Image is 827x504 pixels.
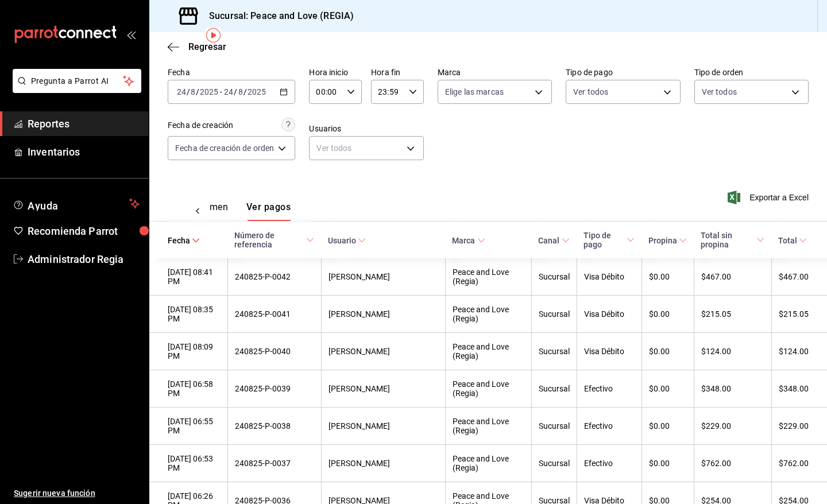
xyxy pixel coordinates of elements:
div: [PERSON_NAME] [329,309,438,319]
div: Sucursal [539,384,570,393]
button: Pregunta a Parrot AI [13,69,141,93]
div: navigation tabs [175,201,256,221]
div: 240825-P-0038 [235,421,314,431]
div: $0.00 [649,272,687,281]
div: Peace and Love (Regia) [453,342,524,360]
div: $229.00 [701,421,764,431]
div: Sucursal [539,272,570,281]
span: Canal [538,236,569,245]
span: Marca [452,236,485,245]
label: Hora inicio [309,68,362,76]
span: Regresar [188,41,226,52]
div: $215.05 [779,309,809,319]
div: $0.00 [649,459,687,468]
span: Usuario [328,236,366,245]
span: Fecha [168,236,200,245]
span: Número de referencia [234,231,314,249]
span: Fecha de creación de orden [175,142,274,154]
div: 240825-P-0040 [235,347,314,356]
div: 240825-P-0039 [235,384,314,393]
div: Efectivo [584,384,635,393]
div: [PERSON_NAME] [329,421,438,431]
label: Tipo de pago [566,68,680,76]
button: open_drawer_menu [126,30,136,39]
span: Ayuda [28,197,125,211]
span: Recomienda Parrot [28,223,140,239]
div: Peace and Love (Regia) [453,417,524,435]
span: Pregunta a Parrot AI [31,75,123,87]
input: -- [176,87,187,96]
div: [DATE] 08:41 PM [168,267,221,286]
div: [PERSON_NAME] [329,272,438,281]
div: Ver todos [309,136,423,160]
div: $229.00 [779,421,809,431]
h3: Sucursal: Peace and Love (REGIA) [200,9,354,23]
input: ---- [199,87,219,96]
div: Efectivo [584,421,635,431]
span: Total sin propina [701,231,764,249]
input: -- [190,87,196,96]
img: Tooltip marker [206,28,221,42]
div: Peace and Love (Regia) [453,267,524,286]
div: $762.00 [701,459,764,468]
button: Ver pagos [246,201,291,221]
div: [DATE] 06:55 PM [168,417,221,435]
input: -- [238,87,244,96]
div: $0.00 [649,384,687,393]
span: Elige las marcas [445,86,504,98]
span: / [234,87,237,96]
div: 240825-P-0041 [235,309,314,319]
div: $467.00 [701,272,764,281]
div: [DATE] 08:09 PM [168,342,221,360]
div: Peace and Love (Regia) [453,379,524,398]
div: [DATE] 08:35 PM [168,305,221,323]
div: $348.00 [701,384,764,393]
span: Sugerir nueva función [14,487,140,499]
button: Regresar [168,41,226,52]
div: Sucursal [539,347,570,356]
span: - [220,87,222,96]
div: Visa Débito [584,347,635,356]
span: Propina [648,236,687,245]
div: $215.05 [701,309,764,319]
div: $0.00 [649,421,687,431]
span: Tipo de pago [583,231,635,249]
label: Usuarios [309,125,423,133]
div: [PERSON_NAME] [329,347,438,356]
div: $124.00 [701,347,764,356]
span: Ver todos [702,86,737,98]
div: Fecha de creación [168,119,233,131]
div: $762.00 [779,459,809,468]
div: $467.00 [779,272,809,281]
a: Pregunta a Parrot AI [8,83,141,95]
div: $348.00 [779,384,809,393]
div: [DATE] 06:53 PM [168,454,221,472]
div: Efectivo [584,459,635,468]
span: Total [778,236,807,245]
div: [PERSON_NAME] [329,384,438,393]
button: Exportar a Excel [730,191,809,204]
div: $0.00 [649,347,687,356]
span: Reportes [28,116,140,131]
input: -- [223,87,234,96]
label: Tipo de orden [694,68,809,76]
div: 240825-P-0042 [235,272,314,281]
div: $124.00 [779,347,809,356]
span: Administrador Regia [28,251,140,267]
span: / [196,87,199,96]
input: ---- [247,87,266,96]
div: Sucursal [539,459,570,468]
div: Peace and Love (Regia) [453,454,524,472]
span: Inventarios [28,144,140,160]
div: 240825-P-0037 [235,459,314,468]
div: Visa Débito [584,272,635,281]
span: / [244,87,247,96]
div: Peace and Love (Regia) [453,305,524,323]
label: Marca [438,68,552,76]
label: Hora fin [371,68,424,76]
div: [DATE] 06:58 PM [168,379,221,398]
div: $0.00 [649,309,687,319]
div: Visa Débito [584,309,635,319]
